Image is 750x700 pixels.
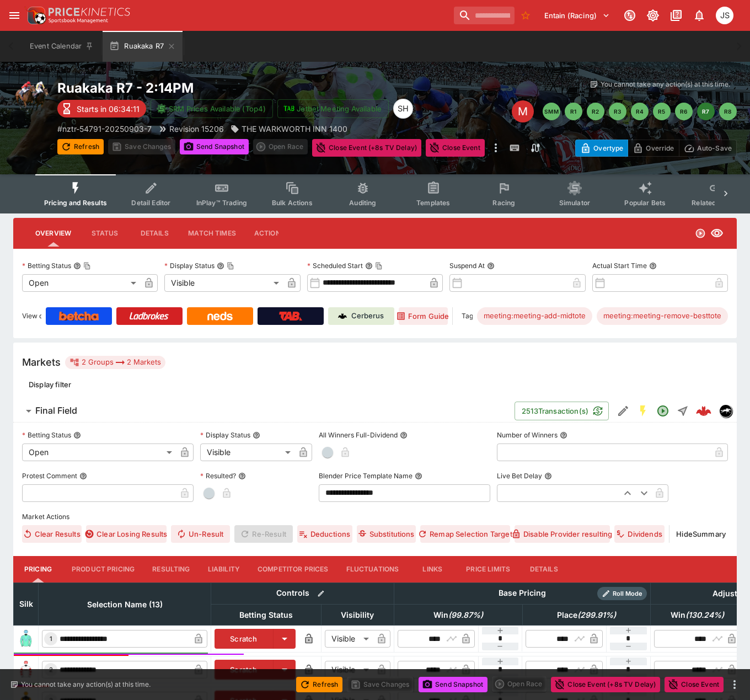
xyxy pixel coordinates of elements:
[515,525,609,543] button: Disable Provider resulting
[646,142,674,154] p: Override
[22,376,78,393] button: Display filter
[44,199,107,207] span: Pricing and Results
[365,262,373,270] button: Scheduled StartCopy To Clipboard
[17,661,35,678] img: runner 2
[675,103,693,120] button: R6
[697,103,715,120] button: R7
[13,556,63,583] button: Pricing
[559,199,590,207] span: Simulator
[26,220,80,247] button: Overview
[415,472,422,480] button: Blender Price Template Name
[69,356,161,369] div: 2 Groups 2 Markets
[551,677,660,692] button: Close Event (+8s TV Delay)
[238,472,246,480] button: Resulted?
[59,312,99,320] img: Betcha
[17,630,35,648] img: runner 1
[319,430,398,440] p: All Winners Full-Dividend
[492,199,515,207] span: Racing
[545,608,628,622] span: Place(299.91%)
[231,123,347,135] div: THE WARKWORTH INN 1400
[679,140,737,157] button: Auto-Save
[351,311,384,322] p: Cerberus
[597,587,647,600] div: Show/hide Price Roll mode configuration.
[497,430,558,440] p: Number of Winners
[492,676,547,692] div: split button
[575,140,628,157] button: Overtype
[129,312,169,320] img: Ladbrokes
[171,525,230,543] span: Un-Result
[325,661,373,678] div: Visible
[57,79,454,97] h2: Copy To Clipboard
[696,403,711,419] div: 9cfa0e39-72b9-426e-a42d-69221b8599d0
[666,6,686,25] button: Documentation
[565,103,582,120] button: R1
[720,405,732,417] img: nztr
[245,220,294,247] button: Actions
[658,608,736,622] span: Win(130.24%)
[22,443,176,461] div: Open
[329,608,386,622] span: Visibility
[179,220,245,247] button: Match Times
[408,556,457,583] button: Links
[22,471,77,480] p: Protest Comment
[426,139,485,157] button: Close Event
[234,525,292,543] span: Re-Result
[399,307,448,325] a: Form Guide
[512,100,534,122] div: Edit Meeting
[543,103,737,120] nav: pagination navigation
[577,608,616,622] em: ( 299.91 %)
[325,630,373,648] div: Visible
[307,261,363,270] p: Scheduled Start
[227,608,305,622] span: Betting Status
[692,199,740,207] span: Related Events
[217,262,224,270] button: Display StatusCopy To Clipboard
[22,509,728,525] label: Market Actions
[695,228,706,239] svg: Open
[400,431,408,439] button: All Winners Full-Dividend
[631,103,649,120] button: R4
[63,556,143,583] button: Product Pricing
[643,6,663,25] button: Toggle light/dark mode
[86,525,166,543] button: Clear Losing Results
[728,678,741,691] button: more
[719,404,732,418] div: nztr
[283,103,294,114] img: jetbet-logo.svg
[22,274,140,292] div: Open
[719,103,737,120] button: R8
[73,431,81,439] button: Betting Status
[587,103,604,120] button: R2
[169,123,224,135] p: Revision 15206
[609,103,626,120] button: R3
[477,307,592,325] div: Betting Target: cerberus
[23,31,100,62] button: Event Calendar
[544,472,552,480] button: Live Bet Delay
[35,174,715,213] div: Event type filters
[543,103,560,120] button: SMM
[449,261,485,270] p: Suspend At
[253,139,308,154] div: split button
[249,556,337,583] button: Competitor Prices
[151,99,273,118] button: SRM Prices Available (Top4)
[575,140,737,157] div: Start From
[13,79,49,115] img: horse_racing.png
[462,307,473,325] label: Tags:
[653,103,671,120] button: R5
[207,312,232,320] img: Neds
[180,139,249,154] button: Send Snapshot
[597,311,728,322] span: meeting:meeting-remove-besttote
[242,123,347,135] p: THE WARKWORTH INN 1400
[693,400,715,422] a: 9cfa0e39-72b9-426e-a42d-69221b8599d0
[35,405,77,416] h6: Final Field
[448,608,483,622] em: ( 99.87 %)
[477,311,592,322] span: meeting:meeting-add-midtote
[489,139,502,157] button: more
[227,262,234,270] button: Copy To Clipboard
[47,666,55,674] span: 2
[487,262,495,270] button: Suspend At
[296,677,342,692] button: Refresh
[200,471,236,480] p: Resulted?
[73,262,81,270] button: Betting StatusCopy To Clipboard
[277,99,389,118] button: Jetbet Meeting Available
[22,356,61,368] h5: Markets
[22,430,71,440] p: Betting Status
